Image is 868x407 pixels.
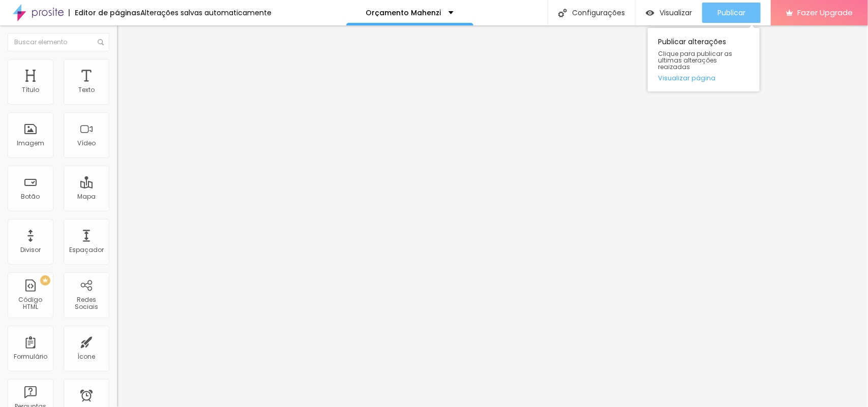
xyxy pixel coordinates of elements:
[22,86,39,93] div: Título
[660,9,692,17] span: Visualizar
[717,9,745,17] span: Publicar
[117,25,868,407] iframe: Editor
[10,296,50,311] div: Código HTML
[66,296,106,311] div: Redes Sociais
[366,9,441,16] p: Orçamento Mahenzi
[17,140,44,147] div: Imagem
[658,50,750,71] span: Clique para publicar as ultimas alterações reaizadas
[20,246,41,254] div: Divisor
[702,3,761,23] button: Publicar
[140,9,272,16] div: Alterações salvas automaticamente
[77,193,96,200] div: Mapa
[21,193,40,200] div: Botão
[78,86,95,93] div: Texto
[14,353,47,360] div: Formulário
[658,75,750,81] a: Visualizar página
[648,28,760,91] div: Publicar alterações
[636,3,702,23] button: Visualizar
[98,39,104,45] img: Icone
[8,33,109,51] input: Buscar elemento
[77,140,96,147] div: Vídeo
[69,9,140,16] div: Editor de páginas
[646,9,654,17] img: view-1.svg
[78,353,96,360] div: Ícone
[558,9,567,17] img: Icone
[797,8,853,17] span: Fazer Upgrade
[69,246,104,254] div: Espaçador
